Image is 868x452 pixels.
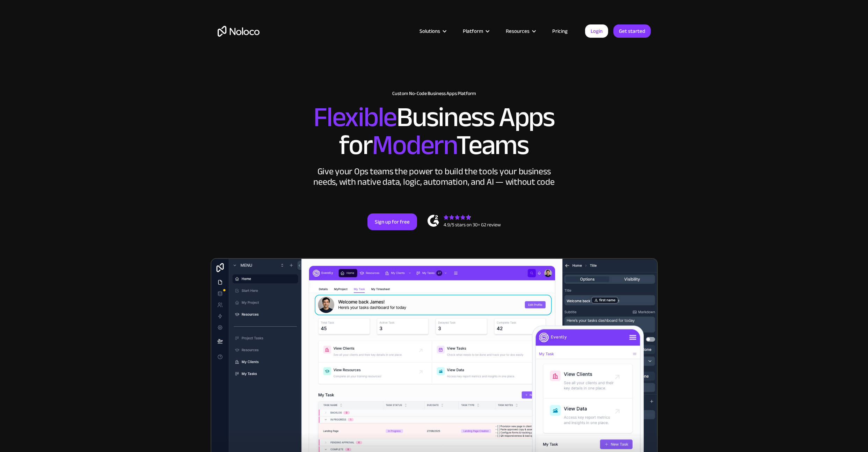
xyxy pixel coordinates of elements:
[613,24,651,38] a: Get started
[506,27,530,36] div: Resources
[463,27,483,36] div: Platform
[411,27,454,36] div: Solutions
[218,103,651,159] h2: Business Apps for Teams
[218,26,260,37] a: home
[218,91,651,96] h1: Custom No-Code Business Apps Platform
[312,166,556,187] div: Give your Ops teams the power to build the tools your business needs, with native data, logic, au...
[544,27,576,36] a: Pricing
[372,119,456,171] span: Modern
[585,24,608,38] a: Login
[367,213,417,230] a: Sign up for free
[420,27,440,36] div: Solutions
[497,27,544,36] div: Resources
[454,27,497,36] div: Platform
[313,91,396,143] span: Flexible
